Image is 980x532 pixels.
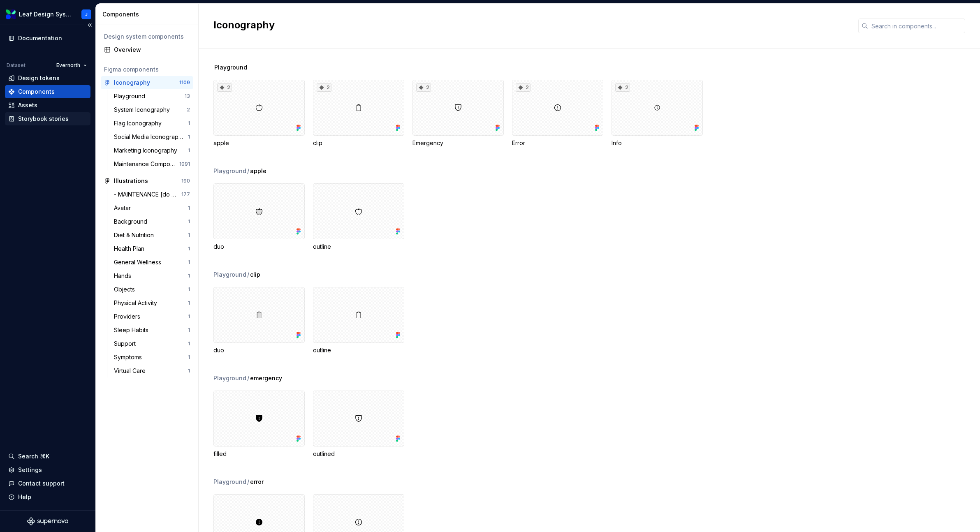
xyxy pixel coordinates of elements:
[188,273,190,279] div: 1
[111,351,193,364] a: Symptoms1
[313,183,404,251] div: outline
[313,243,404,251] div: outline
[179,79,190,86] div: 1109
[213,183,305,251] div: duo
[114,367,149,375] div: Virtual Care
[111,144,194,157] a: Marketing Iconography1
[111,117,194,130] a: Flag Iconography1
[188,327,190,333] div: 1
[114,326,152,334] div: Sleep Habits
[2,5,94,23] button: Leaf Design SystemJ
[5,99,90,112] a: Assets
[188,134,190,140] div: 1
[188,313,190,320] div: 1
[114,231,157,239] div: Diet & Nutrition
[181,191,190,198] div: 177
[188,147,190,154] div: 1
[213,450,305,458] div: filled
[188,259,190,266] div: 1
[114,204,134,212] div: Avatar
[516,83,531,92] div: 2
[111,256,193,269] a: General Wellness1
[53,60,90,71] button: Evernorth
[18,74,60,82] div: Design tokens
[188,286,190,293] div: 1
[213,19,848,32] h2: Iconography
[114,353,145,361] div: Symptoms
[111,296,193,310] a: Physical Activity1
[213,271,246,279] div: Playground
[317,83,331,92] div: 2
[104,65,190,74] div: Figma components
[188,232,190,238] div: 1
[111,130,194,143] a: Social Media Iconography1
[111,201,193,215] a: Avatar1
[5,85,90,98] a: Components
[615,83,630,92] div: 2
[247,374,249,382] span: /
[213,243,305,251] div: duo
[868,19,965,33] input: Search in components...
[19,10,72,19] div: Leaf Design System
[102,10,195,19] div: Components
[247,271,249,279] span: /
[5,112,90,125] a: Storybook stories
[213,346,305,354] div: duo
[213,80,305,147] div: 2apple
[188,245,190,252] div: 1
[6,9,16,19] img: 6e787e26-f4c0-4230-8924-624fe4a2d214.png
[247,167,249,175] span: /
[512,80,603,147] div: 2Error
[114,160,180,168] div: Maintenance Components [do not use these directly]
[114,285,138,294] div: Objects
[18,452,49,460] div: Search ⌘K
[214,63,247,72] span: Playground
[111,310,193,323] a: Providers1
[313,391,404,458] div: outlined
[247,478,249,486] span: /
[111,337,193,350] a: Support1
[213,478,246,486] div: Playground
[313,346,404,354] div: outline
[111,103,194,116] a: System Iconography2
[512,139,603,147] div: Error
[5,72,90,85] a: Design tokens
[412,80,504,147] div: 2Emergency
[111,90,194,103] a: Playground13
[114,79,150,87] div: Iconography
[188,205,190,211] div: 1
[313,80,404,147] div: 2clip
[18,479,65,488] div: Contact support
[101,76,193,89] a: Iconography1109
[85,11,88,18] div: J
[114,190,181,199] div: - MAINTENANCE [do not use directly]
[111,188,193,201] a: - MAINTENANCE [do not use directly]177
[18,88,55,96] div: Components
[213,287,305,354] div: duo
[101,43,193,56] a: Overview
[111,157,194,171] a: Maintenance Components [do not use these directly]1091
[612,80,703,147] div: 2Info
[612,139,703,147] div: Info
[104,32,190,41] div: Design system components
[111,242,193,255] a: Health Plan1
[18,34,62,42] div: Documentation
[114,177,148,185] div: Illustrations
[213,139,305,147] div: apple
[213,167,246,175] div: Playground
[217,83,232,92] div: 2
[5,32,90,45] a: Documentation
[111,215,193,228] a: Background1
[114,46,190,54] div: Overview
[5,477,90,490] button: Contact support
[250,271,260,279] span: clip
[18,101,37,109] div: Assets
[412,139,504,147] div: Emergency
[56,62,80,69] span: Evernorth
[114,245,148,253] div: Health Plan
[111,283,193,296] a: Objects1
[101,174,193,187] a: Illustrations190
[213,391,305,458] div: filled
[114,340,139,348] div: Support
[187,106,190,113] div: 2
